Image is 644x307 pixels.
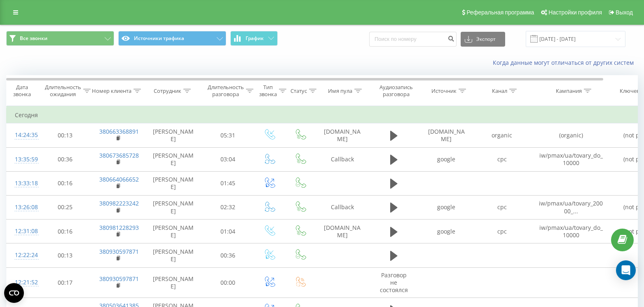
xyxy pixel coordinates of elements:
td: 03:04 [202,147,254,171]
div: Источник [431,87,457,94]
div: 13:33:18 [15,175,31,191]
td: [DOMAIN_NAME] [419,123,474,147]
div: Имя пула [328,87,352,94]
td: 01:04 [202,220,254,243]
span: График [246,35,264,41]
a: 380673685728 [99,151,139,159]
td: [PERSON_NAME] [145,123,202,147]
td: [PERSON_NAME] [145,267,202,298]
td: iw/pmax/ua/tovary_do_10000 [530,220,612,243]
div: Дата звонка [7,84,37,98]
td: google [419,220,474,243]
div: 13:35:59 [15,151,31,168]
div: Open Intercom Messenger [616,260,636,280]
div: Номер клиента [92,87,131,94]
td: 00:16 [40,171,91,195]
td: 00:25 [40,195,91,219]
td: cpc [474,195,530,219]
td: 05:31 [202,123,254,147]
td: [DOMAIN_NAME] [316,220,369,243]
div: 14:24:35 [15,127,31,143]
td: [PERSON_NAME] [145,171,202,195]
td: [DOMAIN_NAME] [316,123,369,147]
td: 02:32 [202,195,254,219]
span: iw/pmax/ua/tovary_20000_... [539,199,603,215]
td: [PERSON_NAME] [145,243,202,267]
td: 00:13 [40,243,91,267]
div: Аудиозапись разговора [376,84,416,98]
button: График [230,31,278,46]
td: 00:17 [40,267,91,298]
div: Статус [290,87,307,94]
td: Callback [316,147,369,171]
td: [PERSON_NAME] [145,147,202,171]
div: Длительность ожидания [45,84,81,98]
div: Сотрудник [154,87,181,94]
div: 13:26:08 [15,199,31,215]
div: Кампания [556,87,582,94]
td: 00:36 [202,243,254,267]
a: 380930597871 [99,275,139,283]
td: organic [474,123,530,147]
td: iw/pmax/ua/tovary_do_10000 [530,147,612,171]
input: Поиск по номеру [369,32,457,47]
td: Callback [316,195,369,219]
div: Длительность разговора [208,84,244,98]
td: 00:00 [202,267,254,298]
td: 01:45 [202,171,254,195]
div: Тип звонка [259,84,277,98]
a: 380981228293 [99,224,139,231]
button: Open CMP widget [4,283,24,303]
button: Все звонки [6,31,114,46]
td: 00:16 [40,220,91,243]
td: [PERSON_NAME] [145,220,202,243]
span: Реферальная программа [466,9,534,16]
span: Все звонки [20,35,47,42]
td: cpc [474,220,530,243]
a: Когда данные могут отличаться от других систем [493,59,638,66]
span: Разговор не состоялся [380,271,408,294]
div: 12:22:24 [15,247,31,263]
button: Экспорт [461,32,505,47]
td: 00:13 [40,123,91,147]
span: Выход [616,9,633,16]
td: (organic) [530,123,612,147]
button: Источники трафика [118,31,226,46]
a: 380982223242 [99,199,139,207]
div: Канал [492,87,507,94]
td: google [419,195,474,219]
td: google [419,147,474,171]
td: cpc [474,147,530,171]
td: 00:36 [40,147,91,171]
a: 380663368891 [99,128,139,135]
a: 380664066652 [99,175,139,183]
td: [PERSON_NAME] [145,195,202,219]
span: Настройки профиля [548,9,602,16]
div: 12:31:08 [15,223,31,239]
a: 380930597871 [99,248,139,255]
div: 12:21:52 [15,274,31,290]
